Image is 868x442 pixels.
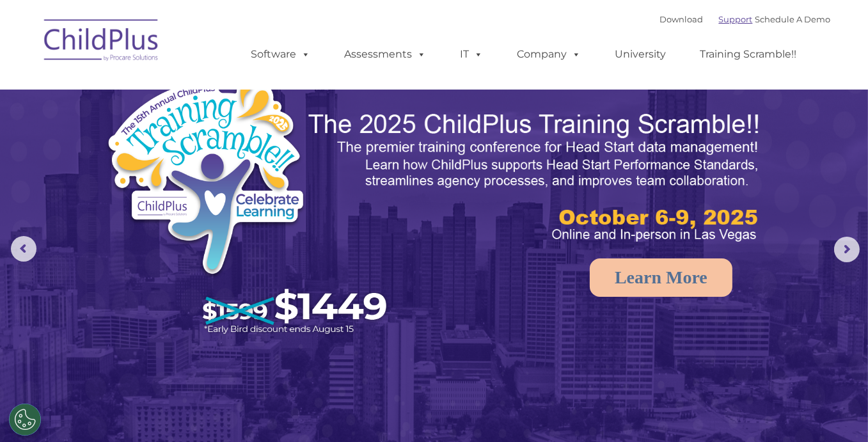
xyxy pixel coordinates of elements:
span: Last name [178,84,217,94]
span: Phone number [178,137,232,146]
a: Support [719,14,753,24]
a: Download [660,14,704,24]
a: Schedule A Demo [755,14,831,24]
a: Software [239,42,324,67]
button: Cookies Settings [9,404,41,436]
a: Learn More [590,258,732,297]
a: IT [448,42,496,67]
img: ChildPlus by Procare Solutions [38,10,166,74]
a: University [603,42,679,67]
a: Assessments [332,42,439,67]
a: Training Scramble!! [688,42,810,67]
a: Company [505,42,594,67]
font: | [660,14,831,24]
